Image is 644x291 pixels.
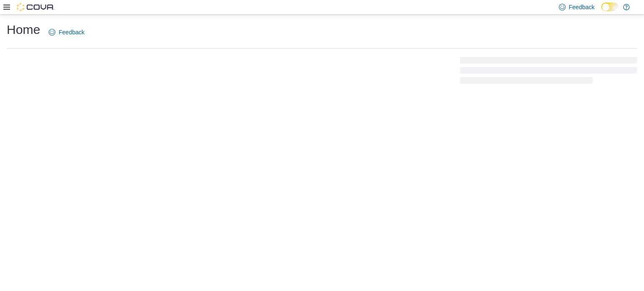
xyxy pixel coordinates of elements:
h1: Home [7,21,40,38]
span: Feedback [569,3,595,11]
span: Loading [460,59,637,85]
a: Feedback [45,24,88,41]
img: Cova [17,3,55,11]
span: Feedback [59,28,84,36]
input: Dark Mode [601,3,619,11]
